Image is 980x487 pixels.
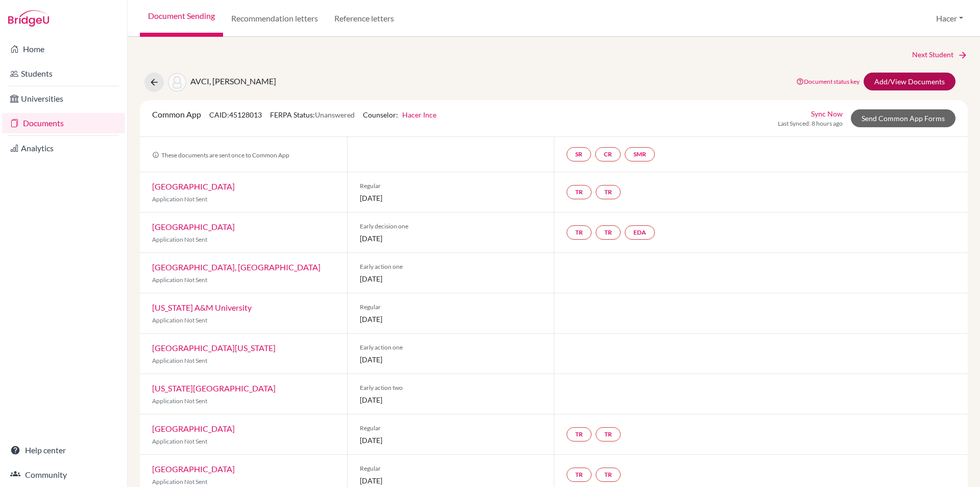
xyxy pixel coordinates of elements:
a: Hacer Ince [402,110,436,119]
a: [GEOGRAPHIC_DATA][US_STATE] [152,343,276,353]
span: Unanswered [315,110,355,119]
span: Application Not Sent [152,397,207,405]
img: Bridge-U [8,10,49,27]
span: Common App [152,109,201,119]
a: Add/View Documents [864,73,955,90]
a: [US_STATE][GEOGRAPHIC_DATA] [152,383,276,393]
a: Documents [2,113,125,133]
span: [DATE] [360,193,542,203]
span: [DATE] [360,395,542,405]
span: Application Not Sent [152,437,207,445]
a: [GEOGRAPHIC_DATA] [152,464,235,474]
a: [GEOGRAPHIC_DATA] [152,181,235,191]
button: Hacer [932,9,968,28]
span: Application Not Sent [152,195,207,203]
a: Sync Now [811,108,843,119]
a: TR [567,468,592,482]
span: [DATE] [360,273,542,284]
a: TR [596,185,621,199]
a: Send Common App Forms [851,109,955,127]
a: Analytics [2,138,125,158]
a: SMR [625,147,655,161]
span: Regular [360,424,542,433]
span: Regular [360,464,542,473]
span: Application Not Sent [152,357,207,364]
span: FERPA Status: [270,110,355,119]
a: TR [567,427,592,442]
span: Regular [360,181,542,191]
span: Counselor: [363,110,436,119]
span: Early decision one [360,222,542,231]
a: TR [596,225,621,240]
span: These documents are sent once to Common App [152,151,289,159]
a: [US_STATE] A&M University [152,303,252,312]
span: Early action one [360,262,542,271]
span: [DATE] [360,475,542,486]
span: [DATE] [360,435,542,446]
a: CR [595,147,621,161]
a: [GEOGRAPHIC_DATA] [152,222,235,231]
a: Next Student [912,49,968,60]
span: Early action two [360,383,542,392]
a: TR [567,185,592,199]
span: Application Not Sent [152,236,207,243]
a: Community [2,465,125,485]
a: Universities [2,88,125,109]
span: Last Synced: 8 hours ago [778,119,843,128]
span: Early action one [360,343,542,352]
a: SR [567,147,591,161]
span: Application Not Sent [152,276,207,284]
span: CAID: 45128013 [209,110,262,119]
a: Home [2,39,125,59]
a: TR [596,468,621,482]
span: [DATE] [360,314,542,324]
a: Students [2,63,125,84]
a: Help center [2,440,125,460]
a: Document status key [796,78,860,85]
span: Regular [360,303,542,312]
span: AVCI, [PERSON_NAME] [190,76,276,86]
a: [GEOGRAPHIC_DATA] [152,424,235,433]
span: Application Not Sent [152,316,207,324]
span: [DATE] [360,354,542,365]
a: TR [567,225,592,240]
span: [DATE] [360,233,542,244]
a: TR [596,427,621,442]
a: EDA [625,225,655,240]
span: Application Not Sent [152,478,207,485]
a: [GEOGRAPHIC_DATA], [GEOGRAPHIC_DATA] [152,262,321,272]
